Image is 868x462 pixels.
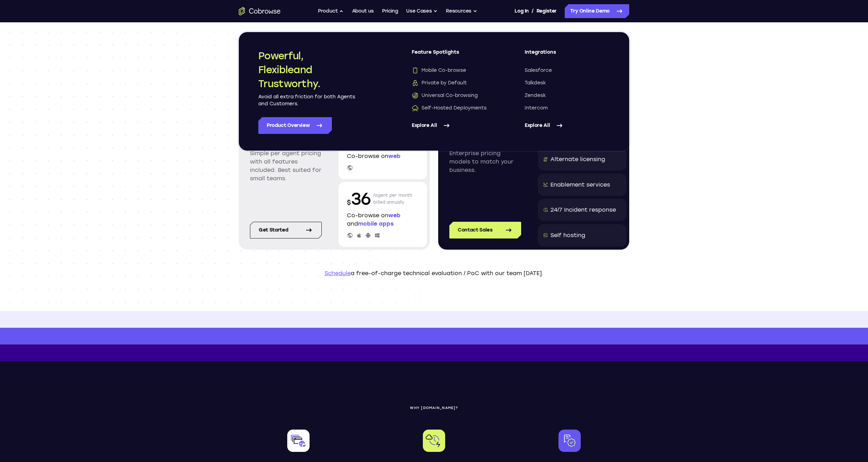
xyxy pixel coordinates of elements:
[525,105,548,112] span: Intercom
[318,4,344,18] button: Product
[446,4,477,18] button: Resources
[412,79,467,86] span: Private by Default
[406,4,437,18] button: Use Cases
[525,92,610,99] a: Zendesk
[258,117,332,134] a: Product Overview
[412,79,497,86] a: Private by DefaultPrivate by Default
[373,188,412,210] p: /agent per month billed annually
[525,67,552,74] span: Salesforce
[412,49,497,61] span: Feature Spotlights
[412,105,419,112] img: Self-Hosted Deployments
[449,149,521,174] p: Enterprise pricing models to match your business.
[515,4,528,18] a: Log In
[239,269,629,278] p: a free-of-charge technical evaluation / PoC with our team [DATE].
[239,7,281,15] a: Go to the home page
[525,117,610,134] a: Explore All
[412,92,497,99] a: Universal Co-browsingUniversal Co-browsing
[239,406,629,410] p: WHY [DOMAIN_NAME]?
[532,7,534,15] span: /
[382,4,398,18] a: Pricing
[250,149,322,183] p: Simple per agent pricing with all features included. Best suited for small teams.
[550,155,605,164] div: Alternate licensing
[347,188,371,210] p: 36
[388,212,401,219] span: web
[347,211,419,228] p: Co-browse on and
[525,79,546,86] span: Talkdesk
[250,222,322,238] a: Get started
[412,117,497,134] a: Explore All
[412,67,466,74] span: Mobile Co-browse
[347,199,351,206] span: $
[258,93,356,107] p: Avoid all extra friction for both Agents and Customers.
[412,92,478,99] span: Universal Co-browsing
[449,222,521,238] a: Contact Sales
[347,152,419,160] p: Co-browse on
[550,181,610,189] div: Enablement services
[352,4,374,18] a: About us
[525,67,610,74] a: Salesforce
[525,105,610,112] a: Intercom
[388,153,401,159] span: web
[412,92,419,99] img: Universal Co-browsing
[550,206,616,214] div: 24/7 Incident response
[325,270,351,277] a: Schedule
[412,67,419,74] img: Mobile Co-browse
[550,231,585,240] div: Self hosting
[412,105,487,112] span: Self-Hosted Deployments
[525,92,546,99] span: Zendesk
[565,4,629,18] a: Try Online Demo
[525,49,610,61] span: Integrations
[358,220,394,227] span: mobile apps
[536,4,557,18] a: Register
[258,49,356,91] h2: Powerful, Flexible and Trustworthy.
[412,67,497,74] a: Mobile Co-browseMobile Co-browse
[412,105,497,112] a: Self-Hosted DeploymentsSelf-Hosted Deployments
[412,79,419,86] img: Private by Default
[525,79,610,86] a: Talkdesk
